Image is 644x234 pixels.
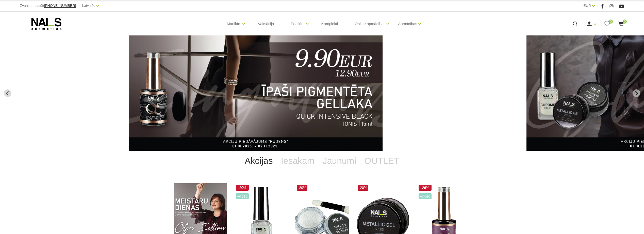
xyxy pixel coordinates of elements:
div: Zvani un pasūti [20,3,76,9]
a: Jaunumi [319,151,360,171]
button: Previous slide [4,89,11,97]
span: -20% [236,185,249,191]
a: Akcijas [241,151,277,171]
li: 3 of 11 [129,35,515,151]
a: Apmācības [398,14,417,34]
span: +Video [419,193,432,199]
iframe: chat widget [608,218,641,234]
span: -20% [358,185,369,191]
a: Online apmācības [355,14,385,34]
span: | [78,3,79,9]
a: Latviešu [82,3,95,9]
a: Komplekti [317,12,342,36]
span: +Video [236,193,249,199]
a: Iesakām [277,151,319,171]
a: 0 [618,21,624,27]
a: 0 [604,21,610,27]
a: OUTLET [360,151,403,171]
a: EUR [583,3,591,9]
a: Manikīrs [227,14,241,34]
a: Pedikīrs [291,14,304,34]
span: | [597,3,598,9]
span: 0 [623,19,627,24]
a: Vaksācija [254,12,278,36]
span: -26% [419,185,432,191]
span: -20% [297,185,308,191]
span: 0 [609,19,613,24]
a: [PHONE_NUMBER] [44,4,76,8]
button: Next slide [633,89,640,97]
